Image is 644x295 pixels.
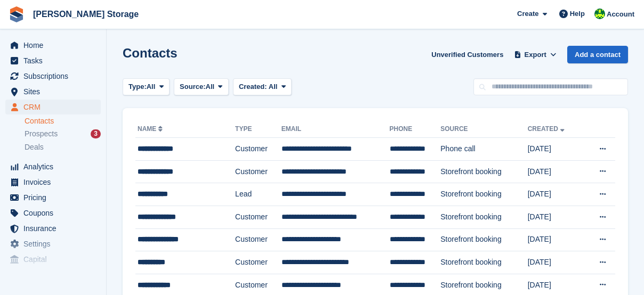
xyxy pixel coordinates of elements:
span: Deals [25,142,44,152]
span: Source: [180,81,205,92]
span: Tasks [23,53,87,68]
span: Insurance [23,221,87,236]
span: CRM [23,100,87,114]
a: menu [5,236,101,251]
span: Account [607,9,634,20]
th: Phone [390,121,441,138]
button: Type: All [123,78,170,96]
td: Customer [235,206,281,228]
td: [DATE] [528,138,583,161]
a: Add a contact [567,46,628,63]
span: Analytics [23,159,87,174]
button: Export [512,46,559,63]
td: [DATE] [528,228,583,251]
th: Source [440,121,527,138]
td: Customer [235,228,281,251]
td: [DATE] [528,206,583,228]
td: Storefront booking [440,183,527,206]
a: menu [5,252,101,267]
span: Created: [239,83,267,91]
a: Unverified Customers [427,46,508,63]
a: menu [5,38,101,53]
a: Prospects 3 [25,128,101,140]
td: [DATE] [528,183,583,206]
span: Sites [23,84,87,99]
a: [PERSON_NAME] Storage [29,5,143,23]
span: Prospects [25,129,58,139]
td: Customer [235,160,281,183]
a: Name [138,125,165,133]
th: Email [281,121,390,138]
a: Created [528,125,567,133]
span: Home [23,38,87,53]
a: menu [5,69,101,84]
a: menu [5,175,101,190]
h1: Contacts [123,46,178,60]
span: Create [517,9,538,19]
span: Pricing [23,190,87,205]
div: 3 [91,129,101,138]
a: menu [5,206,101,220]
td: Storefront booking [440,228,527,251]
img: stora-icon-8386f47178a22dfd0bd8f6a31ec36ba5ce8667c1dd55bd0f319d3a0aa187defe.svg [9,6,25,22]
td: Phone call [440,138,527,161]
span: Capital [23,252,87,267]
td: [DATE] [528,251,583,274]
span: Coupons [23,206,87,220]
span: Export [525,50,546,60]
span: Settings [23,236,87,251]
td: Storefront booking [440,251,527,274]
span: All [206,81,215,92]
a: menu [5,100,101,114]
td: Storefront booking [440,206,527,228]
th: Type [235,121,281,138]
a: menu [5,53,101,68]
span: Type: [128,81,147,92]
a: Deals [25,142,101,153]
a: menu [5,221,101,236]
span: Help [570,9,585,19]
button: Created: All [233,78,292,96]
span: Invoices [23,175,87,190]
a: menu [5,190,101,205]
td: [DATE] [528,160,583,183]
td: Storefront booking [440,160,527,183]
span: All [147,81,156,92]
button: Source: All [174,78,229,96]
td: Lead [235,183,281,206]
img: Claire Wilson [594,9,605,19]
a: Contacts [25,116,101,126]
span: Subscriptions [23,69,87,84]
td: Customer [235,138,281,161]
a: menu [5,159,101,174]
td: Customer [235,251,281,274]
span: All [269,83,278,91]
a: menu [5,84,101,99]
